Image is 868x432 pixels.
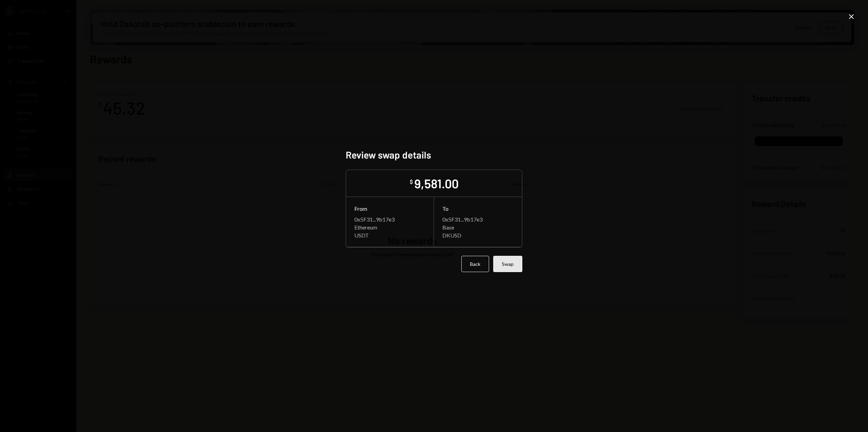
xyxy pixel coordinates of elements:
[354,232,425,238] div: USDT
[442,205,514,212] div: To
[442,232,514,238] div: DKUSD
[346,148,522,162] h2: Review swap details
[354,224,425,231] div: Ethereum
[461,256,489,272] button: Back
[493,256,522,272] button: Swap
[414,175,459,191] div: 9,581.00
[442,224,514,231] div: Base
[442,216,514,223] div: 0x5F31...9b17e3
[354,205,425,212] div: From
[354,216,425,223] div: 0x5F31...9b17e3
[410,178,413,185] div: $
